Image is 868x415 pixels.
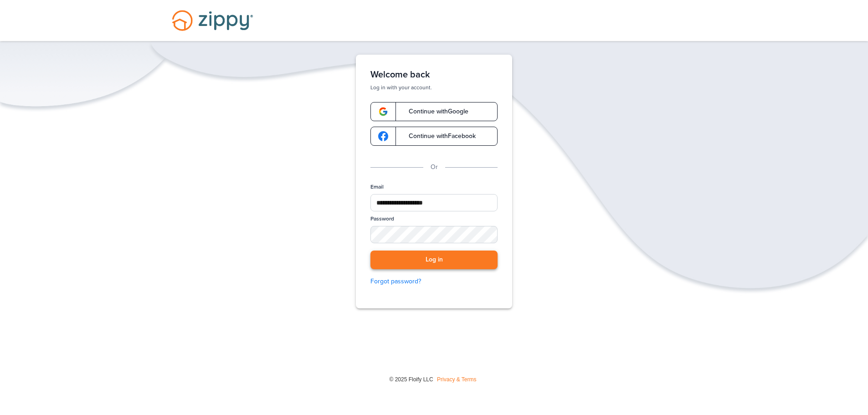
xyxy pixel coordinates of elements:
a: Privacy & Terms [437,376,476,383]
input: Password [370,226,498,243]
label: Password [370,215,394,223]
img: google-logo [378,107,388,117]
input: Email [370,194,498,211]
h1: Welcome back [370,69,498,80]
button: Log in [370,251,498,269]
img: google-logo [378,131,388,141]
a: Forgot password? [370,277,498,287]
a: google-logoContinue withFacebook [370,127,498,146]
span: © 2025 Floify LLC [389,376,433,383]
span: Continue with Facebook [400,133,476,139]
a: google-logoContinue withGoogle [370,102,498,121]
span: Continue with Google [400,108,468,115]
p: Or [431,162,438,172]
label: Email [370,183,384,191]
p: Log in with your account. [370,84,498,91]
